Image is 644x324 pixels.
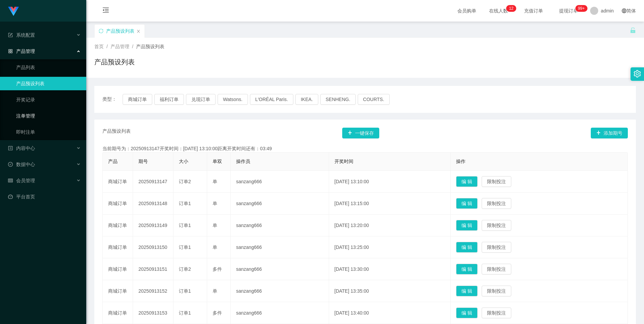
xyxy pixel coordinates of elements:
[213,159,222,164] span: 单双
[334,159,353,164] span: 开奖时间
[213,179,217,184] span: 单
[342,128,379,138] button: 图标: plus一键保存
[133,280,173,302] td: 20250913152
[329,236,451,258] td: [DATE] 13:25:00
[94,57,135,67] h1: 产品预设列表
[213,266,222,272] span: 多件
[456,242,478,253] button: 编 辑
[329,302,451,324] td: [DATE] 13:40:00
[213,245,217,250] span: 单
[102,128,131,138] span: 产品预设列表
[231,258,329,280] td: sanzang666
[179,179,191,184] span: 订单2
[482,220,511,231] button: 限制投注
[8,7,19,16] img: logo.9652507e.png
[8,32,35,38] span: 系统配置
[186,94,216,105] button: 兑现订单
[103,258,133,280] td: 商城订单
[511,5,514,12] p: 2
[154,94,184,105] button: 福利订单
[213,201,217,206] span: 单
[320,94,356,105] button: SENHENG.
[103,171,133,193] td: 商城订单
[482,198,511,209] button: 限制投注
[506,5,516,12] sup: 12
[556,8,581,13] span: 提现订单
[132,44,133,49] span: /
[622,8,626,13] i: 图标: global
[133,171,173,193] td: 20250913147
[482,286,511,296] button: 限制投注
[16,125,81,139] a: 即时注单
[123,94,152,105] button: 商城订单
[482,307,511,318] button: 限制投注
[16,77,81,90] a: 产品预设列表
[295,94,318,105] button: IKEA.
[136,29,140,33] i: 图标: close
[8,190,81,203] a: 图标: dashboard平台首页
[456,159,465,164] span: 操作
[482,176,511,187] button: 限制投注
[133,258,173,280] td: 20250913151
[231,280,329,302] td: sanzang666
[231,236,329,258] td: sanzang666
[630,27,636,33] i: 图标: unlock
[486,8,511,13] span: 在线人数
[99,29,103,33] i: 图标: sync
[179,310,191,316] span: 订单1
[236,159,250,164] span: 操作员
[108,159,118,164] span: 产品
[329,193,451,215] td: [DATE] 13:15:00
[106,25,134,37] div: 产品预设列表
[106,44,108,49] span: /
[8,33,13,37] i: 图标: form
[133,236,173,258] td: 20250913150
[8,178,13,183] i: 图标: table
[482,242,511,253] button: 限制投注
[358,94,390,105] button: COURTS.
[179,223,191,228] span: 订单1
[136,44,164,49] span: 产品预设列表
[102,145,628,152] div: 当前期号为：20250913147开奖时间：[DATE] 13:10:00距离开奖时间还有：03:49
[218,94,248,105] button: Watsons.
[213,288,217,294] span: 单
[102,94,123,105] span: 类型：
[213,310,222,316] span: 多件
[103,236,133,258] td: 商城订单
[456,198,478,209] button: 编 辑
[103,193,133,215] td: 商城订单
[231,302,329,324] td: sanzang666
[482,264,511,274] button: 限制投注
[456,264,478,274] button: 编 辑
[250,94,293,105] button: L'ORÉAL Paris.
[179,245,191,250] span: 订单1
[231,171,329,193] td: sanzang666
[521,8,546,13] span: 充值订单
[133,302,173,324] td: 20250913153
[8,145,35,151] span: 内容中心
[133,193,173,215] td: 20250913148
[634,70,641,77] i: 图标: setting
[8,146,13,151] i: 图标: profile
[8,48,35,54] span: 产品管理
[329,258,451,280] td: [DATE] 13:30:00
[179,288,191,294] span: 订单1
[110,44,129,49] span: 产品管理
[456,307,478,318] button: 编 辑
[179,159,188,164] span: 大小
[16,109,81,123] a: 注单管理
[231,215,329,236] td: sanzang666
[591,128,628,138] button: 图标: plus添加期号
[94,44,104,49] span: 首页
[509,5,511,12] p: 1
[231,193,329,215] td: sanzang666
[213,223,217,228] span: 单
[8,162,13,167] i: 图标: check-circle-o
[456,176,478,187] button: 编 辑
[133,215,173,236] td: 20250913149
[179,266,191,272] span: 订单2
[456,220,478,231] button: 编 辑
[94,0,117,22] i: 图标: menu-fold
[456,286,478,296] button: 编 辑
[8,162,35,167] span: 数据中心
